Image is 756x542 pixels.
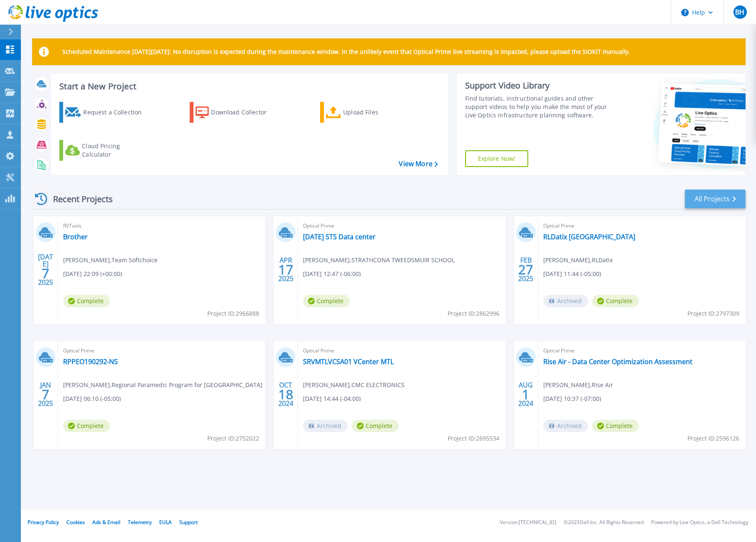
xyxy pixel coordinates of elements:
a: Telemetry [128,519,152,526]
a: Rise Air - Data Center Optimization Assessment [543,357,692,366]
a: Cloud Pricing Calculator [59,140,153,161]
span: 7 [42,391,49,398]
li: © 2025 Dell Inc. All Rights Reserved [564,520,644,525]
span: 1 [522,391,529,398]
span: 7 [42,270,49,277]
a: Support [179,519,198,526]
a: Privacy Policy [28,519,59,526]
p: Scheduled Maintenance [DATE][DATE]: No disruption is expected during the maintenance window. In t... [62,48,630,55]
a: RLDatix [GEOGRAPHIC_DATA] [543,233,635,241]
span: [DATE] 14:44 (-04:00) [303,394,361,403]
a: Explore Now! [465,150,529,167]
span: Archived [543,420,588,432]
div: Recent Projects [32,189,124,209]
a: EULA [159,519,172,526]
span: Complete [63,295,110,307]
span: Optical Prime [543,221,741,230]
div: Find tutorials, instructional guides and other support videos to help you make the most of your L... [465,94,612,119]
a: Upload Files [320,102,413,123]
span: [PERSON_NAME] , Team Softchoice [63,256,158,265]
a: Ads & Email [92,519,120,526]
span: RVTools [63,221,260,230]
div: OCT 2024 [278,379,294,410]
div: AUG 2024 [518,379,534,410]
span: [DATE] 11:44 (-05:00) [543,269,601,279]
a: Download Collector [190,102,283,123]
a: Request a Collection [59,102,153,123]
span: Project ID: 2966888 [207,309,259,318]
span: [DATE] 22:09 (+00:00) [63,269,122,279]
a: View More [399,160,438,168]
div: Request a Collection [83,104,150,121]
span: Archived [543,295,588,307]
span: Optical Prime [303,221,500,230]
li: Version: [TECHNICAL_ID] [500,520,556,525]
span: [PERSON_NAME] , RLDatix [543,256,613,265]
div: Cloud Pricing Calculator [82,142,149,159]
span: Complete [592,295,639,307]
div: Support Video Library [465,80,612,91]
a: SRVMTLVCSA01 VCenter MTL [303,357,394,366]
div: [DATE] 2025 [38,254,53,285]
span: Project ID: 2695534 [448,434,499,443]
span: Optical Prime [63,346,260,355]
span: [DATE] 12:47 (-06:00) [303,269,361,279]
span: 27 [518,266,533,273]
a: Cookies [66,519,85,526]
a: Brother [63,233,88,241]
div: Upload Files [343,104,410,121]
span: [PERSON_NAME] , STRATHCONA TWEEDSMUIR SCHOOL [303,256,455,265]
span: Complete [63,420,110,432]
h3: Start a New Project [59,82,438,91]
span: Complete [352,420,399,432]
span: 18 [278,391,293,398]
a: [DATE] STS Data center [303,233,376,241]
span: Project ID: 2752022 [207,434,259,443]
span: 17 [278,266,293,273]
span: Complete [592,420,639,432]
span: Archived [303,420,348,432]
span: Optical Prime [543,346,741,355]
span: [DATE] 06:10 (-05:00) [63,394,121,403]
span: Project ID: 2596126 [687,434,739,443]
li: Powered by Live Optics, a Dell Technology [651,520,748,525]
a: All Projects [685,190,746,208]
span: Project ID: 2862996 [448,309,499,318]
span: [PERSON_NAME] , Regional Paramedic Program for [GEOGRAPHIC_DATA] [63,380,262,390]
span: BH [735,9,744,15]
span: [DATE] 10:37 (-07:00) [543,394,601,403]
span: Complete [303,295,350,307]
span: Optical Prime [303,346,500,355]
div: FEB 2025 [518,254,534,285]
span: Project ID: 2797309 [687,309,739,318]
div: JAN 2025 [38,379,53,410]
div: Download Collector [211,104,278,121]
span: [PERSON_NAME] , CMC ELECTRONICS [303,380,405,390]
a: RPPEO190292-NS [63,357,118,366]
span: [PERSON_NAME] , Rise Air [543,380,613,390]
div: APR 2025 [278,254,294,285]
